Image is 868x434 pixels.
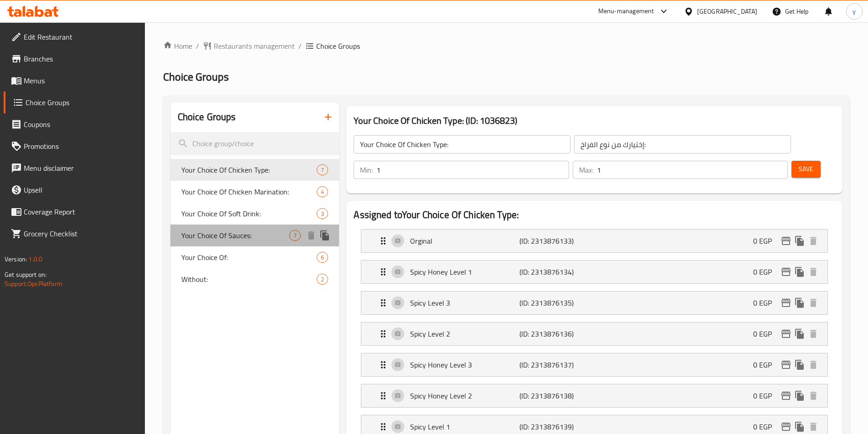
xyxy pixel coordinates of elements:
[317,208,328,219] div: Choices
[4,92,145,113] a: Choice Groups
[753,328,779,339] p: 0 EGP
[779,420,793,434] button: edit
[360,164,373,175] p: Min:
[806,327,820,341] button: delete
[753,266,779,277] p: 0 EGP
[519,359,592,370] p: (ID: 2313876137)
[779,358,793,372] button: edit
[697,6,757,16] div: [GEOGRAPHIC_DATA]
[163,41,850,51] nav: breadcrumb
[170,225,339,246] div: Your Choice Of Sauces:7deleteduplicate
[753,235,779,246] p: 0 EGP
[361,230,827,252] div: Expand
[354,287,835,318] li: Expand
[519,328,592,339] p: (ID: 2313876136)
[793,296,806,310] button: duplicate
[853,6,856,16] span: y
[28,253,42,265] span: 1.0.0
[24,75,138,86] span: Menus
[4,157,145,179] a: Menu disclaimer
[163,66,229,87] span: Choice Groups
[170,246,339,268] div: Your Choice Of:6
[24,163,138,174] span: Menu disclaimer
[753,390,779,401] p: 0 EGP
[24,141,138,152] span: Promotions
[579,164,593,175] p: Max:
[5,253,27,265] span: Version:
[799,163,813,175] span: Save
[753,421,779,432] p: 0 EGP
[163,41,192,51] a: Home
[4,113,145,135] a: Coupons
[753,359,779,370] p: 0 EGP
[4,201,145,223] a: Coverage Report
[316,41,360,51] span: Choice Groups
[361,260,827,283] div: Expand
[806,389,820,403] button: delete
[289,230,301,241] div: Choices
[361,353,827,376] div: Expand
[410,266,519,277] p: Spicy Honey Level 1
[290,231,300,240] span: 7
[779,234,793,248] button: edit
[519,297,592,308] p: (ID: 2313876135)
[354,256,835,287] li: Expand
[519,266,592,277] p: (ID: 2313876134)
[317,252,328,263] div: Choices
[793,420,806,434] button: duplicate
[4,223,145,245] a: Grocery Checklist
[170,203,339,225] div: Your Choice Of Soft Drink:3
[26,97,138,108] span: Choice Groups
[5,278,62,290] a: Support.OpsPlatform
[410,421,519,432] p: Spicy Level 1
[410,359,519,370] p: Spicy Honey Level 3
[181,186,317,197] span: Your Choice Of Chicken Marination:
[5,269,46,281] span: Get support on:
[317,186,328,197] div: Choices
[806,265,820,279] button: delete
[519,421,592,432] p: (ID: 2313876139)
[24,206,138,217] span: Coverage Report
[410,235,519,246] p: Orginal
[170,181,339,203] div: Your Choice Of Chicken Marination:4
[304,229,318,242] button: delete
[317,253,328,262] span: 6
[4,26,145,48] a: Edit Restaurant
[170,132,339,155] input: search
[318,229,332,242] button: duplicate
[170,159,339,181] div: Your Choice Of Chicken Type:7
[793,389,806,403] button: duplicate
[354,380,835,411] li: Expand
[361,384,827,407] div: Expand
[354,318,835,349] li: Expand
[519,235,592,246] p: (ID: 2313876133)
[24,53,138,64] span: Branches
[24,119,138,130] span: Coupons
[598,6,654,17] div: Menu-management
[354,208,835,222] h2: Assigned to Your Choice Of Chicken Type:
[317,164,328,175] div: Choices
[793,234,806,248] button: duplicate
[24,228,138,239] span: Grocery Checklist
[410,328,519,339] p: Spicy Level 2
[4,48,145,70] a: Branches
[181,230,290,241] span: Your Choice Of Sauces:
[317,188,328,196] span: 4
[806,296,820,310] button: delete
[317,275,328,284] span: 2
[410,390,519,401] p: Spicy Honey Level 2
[753,297,779,308] p: 0 EGP
[519,390,592,401] p: (ID: 2313876138)
[170,268,339,290] div: Without:2
[361,291,827,314] div: Expand
[181,164,317,175] span: Your Choice Of Chicken Type:
[214,41,295,51] span: Restaurants management
[24,31,138,42] span: Edit Restaurant
[779,327,793,341] button: edit
[779,265,793,279] button: edit
[203,41,295,51] a: Restaurants management
[24,184,138,195] span: Upsell
[4,135,145,157] a: Promotions
[317,209,328,218] span: 3
[410,297,519,308] p: Spicy Level 3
